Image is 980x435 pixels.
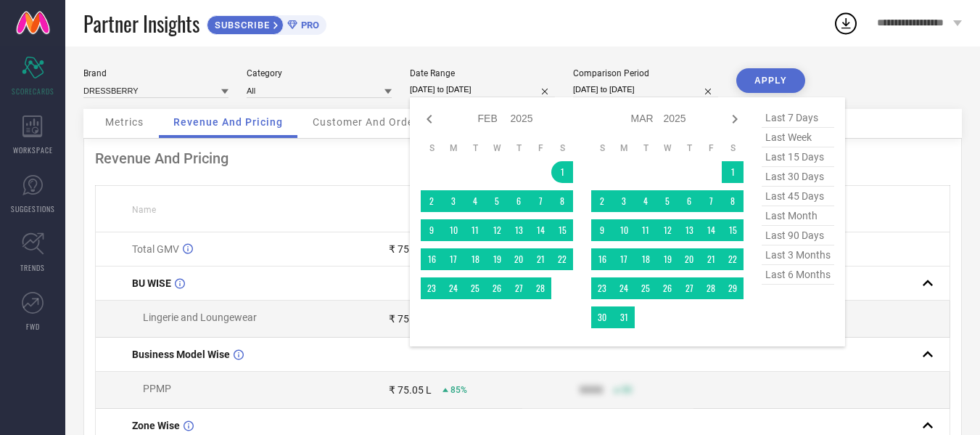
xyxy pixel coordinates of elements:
[464,142,486,154] th: Tuesday
[247,68,392,78] div: Category
[635,277,656,299] td: Tue Mar 25 2025
[464,190,486,212] td: Tue Feb 04 2025
[762,128,834,147] span: last week
[635,142,656,154] th: Tuesday
[762,147,834,167] span: last 15 days
[442,277,464,299] td: Mon Feb 24 2025
[143,312,257,323] span: Lingerie and Loungewear
[762,167,834,187] span: last 30 days
[442,248,464,270] td: Mon Feb 17 2025
[389,313,432,325] div: ₹ 75.05 L
[678,219,700,241] td: Thu Mar 13 2025
[132,349,230,360] span: Business Model Wise
[678,277,700,299] td: Thu Mar 27 2025
[762,245,834,265] span: last 3 months
[410,82,555,97] input: Select date range
[613,219,635,241] td: Mon Mar 10 2025
[700,219,722,241] td: Fri Mar 14 2025
[622,385,632,395] span: 50
[508,219,530,241] td: Thu Feb 13 2025
[833,10,859,36] div: Open download list
[421,219,442,241] td: Sun Feb 09 2025
[508,190,530,212] td: Thu Feb 06 2025
[83,9,199,38] span: Partner Insights
[132,243,179,255] span: Total GMV
[464,248,486,270] td: Tue Feb 18 2025
[613,248,635,270] td: Mon Mar 17 2025
[95,150,950,167] div: Revenue And Pricing
[678,142,700,154] th: Thursday
[635,248,656,270] td: Tue Mar 18 2025
[613,306,635,328] td: Mon Mar 31 2025
[551,161,573,183] td: Sat Feb 01 2025
[486,142,508,154] th: Wednesday
[105,116,144,128] span: Metrics
[656,219,678,241] td: Wed Mar 12 2025
[722,190,744,212] td: Sat Mar 08 2025
[722,161,744,183] td: Sat Mar 01 2025
[530,219,551,241] td: Fri Feb 14 2025
[421,190,442,212] td: Sun Feb 02 2025
[635,219,656,241] td: Tue Mar 11 2025
[207,20,273,31] span: SUBSCRIBE
[83,68,228,78] div: Brand
[389,384,432,396] div: ₹ 75.05 L
[722,219,744,241] td: Sat Mar 15 2025
[722,277,744,299] td: Sat Mar 29 2025
[580,384,603,396] div: 9999
[410,68,555,78] div: Date Range
[762,187,834,206] span: last 45 days
[442,190,464,212] td: Mon Feb 03 2025
[132,420,180,431] span: Zone Wise
[726,110,744,128] div: Next month
[508,248,530,270] td: Thu Feb 20 2025
[26,321,40,332] span: FWD
[591,190,613,212] td: Sun Mar 02 2025
[442,142,464,154] th: Monday
[678,248,700,270] td: Thu Mar 20 2025
[591,306,613,328] td: Sun Mar 30 2025
[421,248,442,270] td: Sun Feb 16 2025
[656,190,678,212] td: Wed Mar 05 2025
[13,145,53,155] span: WORKSPACE
[762,226,834,245] span: last 90 days
[613,190,635,212] td: Mon Mar 03 2025
[297,20,319,31] span: PRO
[530,277,551,299] td: Fri Feb 28 2025
[656,248,678,270] td: Wed Mar 19 2025
[464,277,486,299] td: Tue Feb 25 2025
[591,277,613,299] td: Sun Mar 23 2025
[591,142,613,154] th: Sunday
[530,190,551,212] td: Fri Feb 07 2025
[613,277,635,299] td: Mon Mar 24 2025
[486,248,508,270] td: Wed Feb 19 2025
[207,12,326,35] a: SUBSCRIBEPRO
[722,142,744,154] th: Saturday
[635,190,656,212] td: Tue Mar 04 2025
[464,219,486,241] td: Tue Feb 11 2025
[486,190,508,212] td: Wed Feb 05 2025
[421,277,442,299] td: Sun Feb 23 2025
[762,265,834,285] span: last 6 months
[722,248,744,270] td: Sat Mar 22 2025
[551,142,573,154] th: Saturday
[656,142,678,154] th: Wednesday
[573,68,718,78] div: Comparison Period
[591,219,613,241] td: Sun Mar 09 2025
[551,190,573,212] td: Sat Feb 08 2025
[143,383,171,394] span: PPMP
[591,248,613,270] td: Sun Mar 16 2025
[486,219,508,241] td: Wed Feb 12 2025
[700,248,722,270] td: Fri Mar 21 2025
[700,142,722,154] th: Friday
[173,116,283,128] span: Revenue And Pricing
[442,219,464,241] td: Mon Feb 10 2025
[656,277,678,299] td: Wed Mar 26 2025
[389,243,432,255] div: ₹ 75.05 L
[313,116,424,128] span: Customer And Orders
[613,142,635,154] th: Monday
[450,385,467,395] span: 85%
[530,248,551,270] td: Fri Feb 21 2025
[736,68,805,93] button: APPLY
[11,203,55,214] span: SUGGESTIONS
